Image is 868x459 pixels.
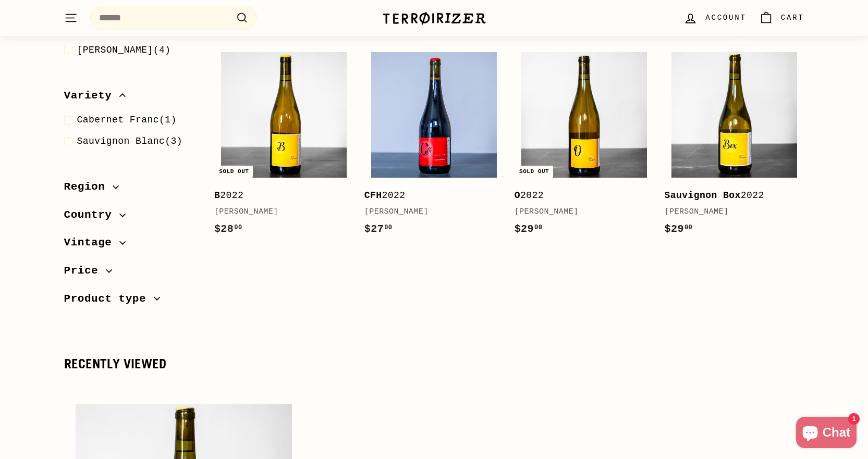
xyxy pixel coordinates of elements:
[515,166,553,178] div: Sold out
[515,206,644,218] div: [PERSON_NAME]
[384,224,392,231] sup: 00
[793,417,860,451] inbox-online-store-chat: Shopify online store chat
[64,84,198,113] button: Variety
[364,45,504,248] a: CFH2022[PERSON_NAME]
[77,115,160,125] span: Cabernet Franc
[64,259,198,288] button: Price
[77,136,165,146] span: Sauvignon Blanc
[64,262,106,280] span: Price
[64,206,120,224] span: Country
[64,176,198,204] button: Region
[64,231,198,259] button: Vintage
[534,224,542,231] sup: 00
[515,223,543,235] span: $29
[64,178,113,196] span: Region
[665,223,693,235] span: $29
[214,45,354,248] a: Sold out B2022[PERSON_NAME]
[64,357,804,371] div: Recently viewed
[234,224,242,231] sup: 00
[64,87,120,105] span: Variety
[515,45,654,248] a: Sold out O2022[PERSON_NAME]
[77,45,153,55] span: [PERSON_NAME]
[705,12,746,23] span: Account
[215,166,253,178] div: Sold out
[77,113,177,128] span: (1)
[64,234,120,252] span: Vintage
[64,204,198,232] button: Country
[515,188,644,203] div: 2022
[515,190,520,201] b: O
[364,223,393,235] span: $27
[781,12,804,23] span: Cart
[77,43,171,58] span: (4)
[665,206,794,218] div: [PERSON_NAME]
[364,188,494,203] div: 2022
[665,188,794,203] div: 2022
[677,3,752,33] a: Account
[665,190,741,201] b: Sauvignon Box
[214,223,242,235] span: $28
[684,224,692,231] sup: 00
[665,45,804,248] a: Sauvignon Box2022[PERSON_NAME]
[64,288,198,316] button: Product type
[753,3,811,33] a: Cart
[77,134,183,149] span: (3)
[64,290,154,308] span: Product type
[214,206,344,218] div: [PERSON_NAME]
[364,206,494,218] div: [PERSON_NAME]
[214,188,344,203] div: 2022
[214,190,220,201] b: B
[364,190,382,201] b: CFH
